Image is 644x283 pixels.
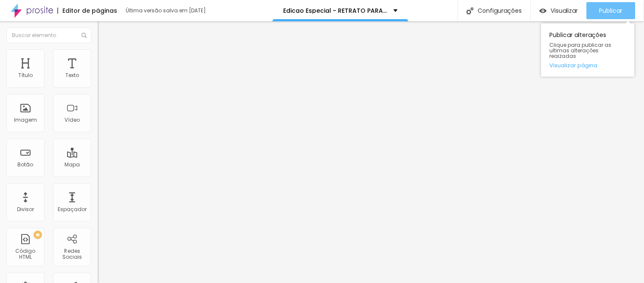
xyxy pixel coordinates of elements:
[550,42,626,59] span: Clique para publicar as ultimas alterações reaizadas
[599,7,623,14] span: Publicar
[540,7,547,14] img: view-1.svg
[82,33,87,38] img: Icone
[17,206,34,212] div: Divisor
[65,117,80,123] div: Vídeo
[98,21,644,283] iframe: Editor
[531,2,587,19] button: Visualizar
[6,28,91,43] input: Buscar elemento
[14,117,37,123] div: Imagem
[467,7,474,14] img: Icone
[541,23,635,77] div: Publicar alterações
[65,162,80,168] div: Mapa
[550,63,626,68] a: Visualizar página
[8,248,42,260] div: Código HTML
[18,162,34,168] div: Botão
[57,8,117,14] div: Editor de páginas
[283,8,387,14] p: Edicao Especial - RETRATO PARA PERFIL
[126,8,223,13] div: Última versão salva em [DATE]
[18,72,33,78] div: Título
[65,72,79,78] div: Texto
[58,206,87,212] div: Espaçador
[55,248,89,260] div: Redes Sociais
[587,2,636,19] button: Publicar
[551,7,578,14] span: Visualizar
